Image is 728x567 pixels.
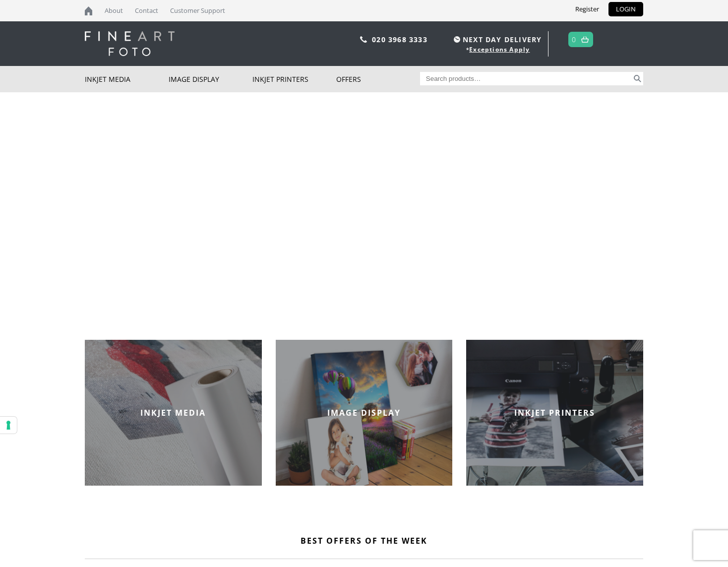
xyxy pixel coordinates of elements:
[581,36,589,43] img: basket.svg
[466,407,643,418] h2: INKJET PRINTERS
[336,66,420,92] a: Offers
[85,31,175,56] img: logo-white.svg
[572,32,576,47] a: 0
[608,2,643,16] a: LOGIN
[454,36,460,43] img: time.svg
[469,45,530,54] a: Exceptions Apply
[568,2,607,16] a: Register
[169,66,252,92] a: Image Display
[372,35,427,44] a: 020 3968 3333
[85,66,169,92] a: Inkjet Media
[85,535,643,546] h2: Best Offers Of The Week
[276,407,453,418] h2: IMAGE DISPLAY
[632,72,643,85] button: Search
[451,34,542,45] span: NEXT DAY DELIVERY
[85,407,262,418] h2: INKJET MEDIA
[420,72,632,85] input: Search products…
[252,66,336,92] a: Inkjet Printers
[360,36,367,43] img: phone.svg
